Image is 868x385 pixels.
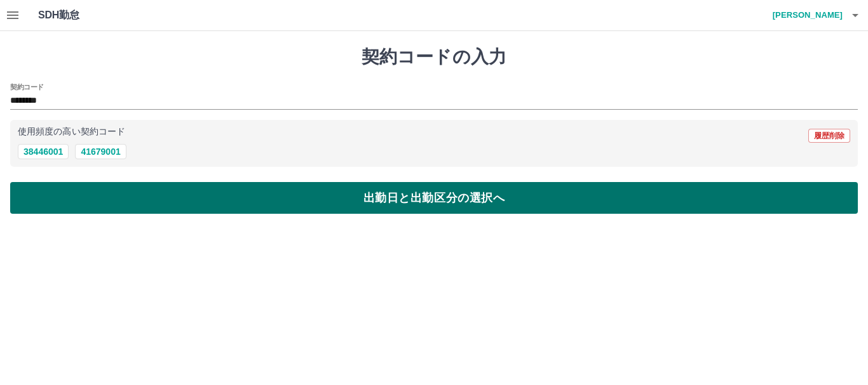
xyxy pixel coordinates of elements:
p: 使用頻度の高い契約コード [18,127,125,136]
h2: 契約コード [10,82,44,92]
button: 出勤日と出勤区分の選択へ [10,182,858,214]
h1: 契約コードの入力 [10,46,858,68]
button: 38446001 [18,144,69,159]
button: 41679001 [75,144,126,159]
button: 履歴削除 [808,129,850,143]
